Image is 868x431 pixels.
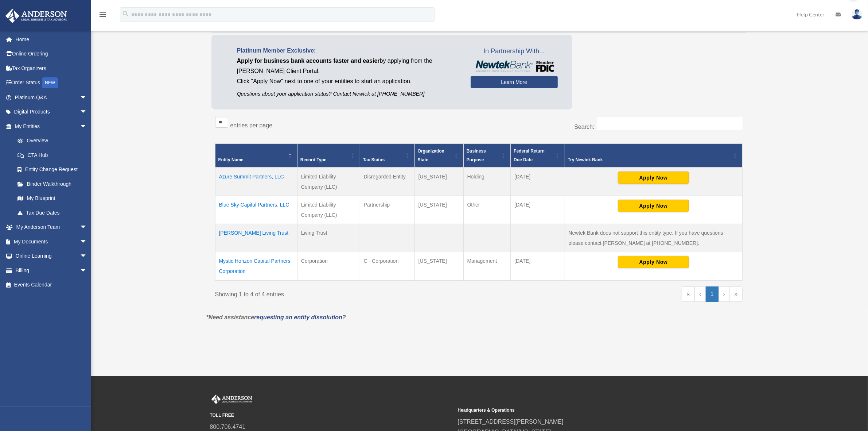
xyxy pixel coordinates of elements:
span: arrow_drop_down [80,119,94,134]
a: Billingarrow_drop_down [5,263,98,278]
img: User Pic [852,9,863,20]
a: Digital Productsarrow_drop_down [5,105,98,119]
a: menu [98,13,107,19]
td: Living Trust [297,224,360,252]
span: Tax Status [363,157,385,162]
td: [US_STATE] [414,168,463,196]
small: TOLL FREE [210,412,453,419]
div: NEW [42,77,58,88]
td: [DATE] [511,196,565,224]
a: [STREET_ADDRESS][PERSON_NAME] [458,419,564,425]
i: search [122,10,130,18]
td: Corporation [297,252,360,281]
img: Anderson Advisors Platinum Portal [3,9,69,23]
em: *Need assistance ? [206,314,346,320]
span: Federal Return Due Date [514,149,545,162]
p: by applying from the [PERSON_NAME] Client Portal. [237,56,460,76]
span: Entity Name [218,157,244,162]
td: Limited Liability Company (LLC) [297,196,360,224]
span: arrow_drop_down [80,90,94,105]
img: Anderson Advisors Platinum Portal [210,395,254,404]
a: Entity Change Request [10,162,94,177]
span: In Partnership With... [471,46,558,57]
td: Disregarded Entity [360,168,414,196]
a: My Documentsarrow_drop_down [5,234,98,249]
a: Binder Walkthrough [10,177,94,191]
a: 1 [706,286,719,302]
span: arrow_drop_down [80,105,94,120]
p: Questions about your application status? Contact Newtek at [PHONE_NUMBER] [237,89,460,99]
td: [US_STATE] [414,252,463,281]
span: Apply for business bank accounts faster and easier [237,58,380,64]
td: [US_STATE] [414,196,463,224]
span: arrow_drop_down [80,234,94,249]
td: [PERSON_NAME] Living Trust [215,224,297,252]
td: [DATE] [511,168,565,196]
th: Try Newtek Bank : Activate to sort [565,144,742,168]
th: Tax Status: Activate to sort [360,144,414,168]
a: Online Ordering [5,47,98,61]
a: My Blueprint [10,191,94,206]
a: Next [719,286,730,302]
a: Platinum Q&Aarrow_drop_down [5,90,98,105]
span: Business Purpose [467,149,486,162]
a: Tax Due Dates [10,205,94,220]
span: arrow_drop_down [80,263,94,278]
td: Azure Summit Partners, LLC [215,168,297,196]
div: Showing 1 to 4 of 4 entries [215,286,474,300]
th: Federal Return Due Date: Activate to sort [511,144,565,168]
button: Apply Now [618,256,689,268]
a: CTA Hub [10,148,94,162]
div: Try Newtek Bank [568,155,731,164]
small: Headquarters & Operations [458,407,701,414]
a: Learn More [471,76,558,88]
td: Holding [463,168,511,196]
p: Click "Apply Now" next to one of your entities to start an application. [237,76,460,86]
a: requesting an entity dissolution [254,314,342,320]
a: My Anderson Teamarrow_drop_down [5,220,98,235]
a: Order StatusNEW [5,76,98,91]
button: Apply Now [618,172,689,184]
a: Tax Organizers [5,61,98,76]
span: Organization State [418,149,444,162]
span: arrow_drop_down [80,220,94,235]
p: Platinum Member Exclusive: [237,46,460,56]
th: Record Type: Activate to sort [297,144,360,168]
td: Blue Sky Capital Partners, LLC [215,196,297,224]
td: Mystic Horizon Capital Partners Corporation [215,252,297,281]
i: menu [98,10,107,19]
a: Previous [694,286,706,302]
a: Home [5,32,98,47]
td: Management [463,252,511,281]
img: NewtekBankLogoSM.png [474,61,554,72]
td: C - Corporation [360,252,414,281]
td: Partnership [360,196,414,224]
button: Apply Now [618,200,689,212]
a: Events Calendar [5,278,98,292]
td: Newtek Bank does not support this entity type. If you have questions please contact [PERSON_NAME]... [565,224,742,252]
th: Organization State: Activate to sort [414,144,463,168]
a: 800.706.4741 [210,424,246,430]
label: Search: [574,124,594,130]
a: Online Learningarrow_drop_down [5,249,98,263]
label: entries per page [230,122,273,128]
a: My Entitiesarrow_drop_down [5,119,94,134]
a: Overview [10,134,91,148]
a: Last [730,286,743,302]
span: Record Type [300,157,327,162]
td: [DATE] [511,252,565,281]
a: First [682,286,694,302]
th: Business Purpose: Activate to sort [463,144,511,168]
td: Other [463,196,511,224]
th: Entity Name: Activate to invert sorting [215,144,297,168]
td: Limited Liability Company (LLC) [297,168,360,196]
span: arrow_drop_down [80,249,94,264]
